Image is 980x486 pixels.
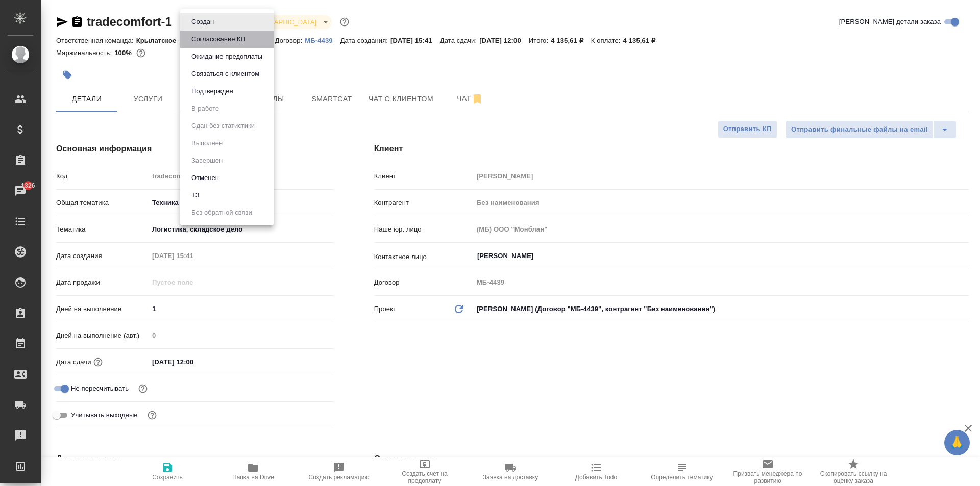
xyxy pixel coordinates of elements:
button: Связаться с клиентом [188,68,262,80]
button: Согласование КП [188,34,249,45]
button: Сдан без статистики [188,120,258,132]
button: В работе [188,103,222,114]
button: Завершен [188,155,226,166]
button: Отменен [188,172,222,184]
button: ТЗ [188,190,203,201]
button: Выполнен [188,138,226,149]
button: Без обратной связи [188,207,255,218]
button: Ожидание предоплаты [188,51,265,62]
button: Создан [188,16,217,28]
button: Подтвержден [188,86,236,97]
